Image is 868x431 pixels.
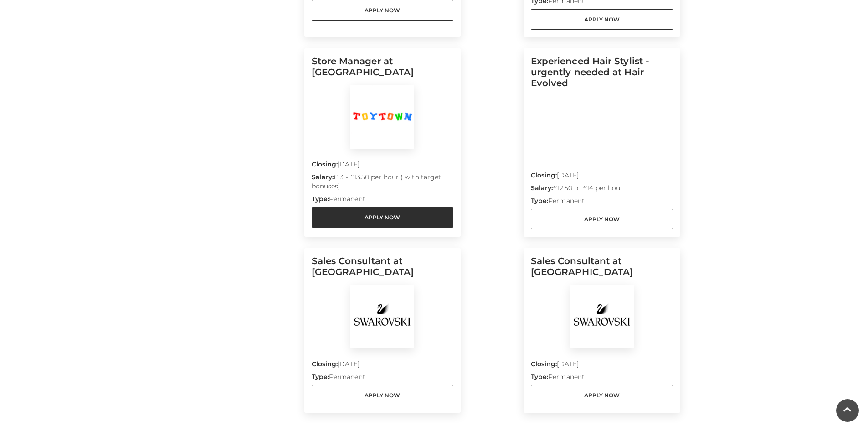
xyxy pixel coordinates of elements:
h5: Sales Consultant at [GEOGRAPHIC_DATA] [531,255,673,285]
strong: Closing: [312,360,338,368]
img: Swarovski [350,285,414,348]
p: Permanent [531,372,673,385]
strong: Salary: [531,184,553,192]
p: [DATE] [531,171,673,183]
strong: Salary: [312,173,334,181]
h5: Experienced Hair Stylist - urgently needed at Hair Evolved [531,56,673,96]
h5: Store Manager at [GEOGRAPHIC_DATA] [312,56,454,85]
img: Toy Town [350,85,414,149]
p: Permanent [312,372,454,385]
p: £13 - £13.50 per hour ( with target bonuses) [312,172,454,194]
h5: Sales Consultant at [GEOGRAPHIC_DATA] [312,255,454,285]
strong: Type: [312,195,329,203]
strong: Closing: [312,160,338,168]
strong: Closing: [531,360,557,368]
p: Permanent [312,194,454,207]
a: Apply Now [531,9,673,30]
strong: Type: [531,197,548,205]
p: £12:50 to £14 per hour [531,183,673,196]
a: Apply Now [312,385,454,405]
p: [DATE] [312,160,454,172]
p: [DATE] [531,359,673,372]
img: Swarovski [570,285,634,348]
a: Apply Now [531,209,673,229]
p: [DATE] [312,359,454,372]
strong: Type: [531,373,548,381]
a: Apply Now [531,385,673,405]
p: Permanent [531,196,673,209]
strong: Type: [312,373,329,381]
strong: Closing: [531,171,557,179]
a: Apply Now [312,207,454,228]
